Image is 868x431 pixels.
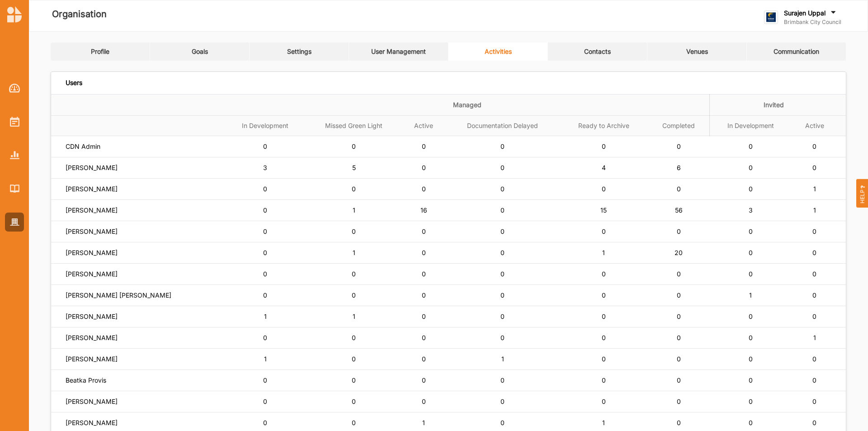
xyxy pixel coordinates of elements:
[66,206,118,214] label: [PERSON_NAME]
[7,6,22,23] img: logo
[263,227,267,235] span: 0
[485,47,512,56] div: Activities
[797,122,831,130] label: Active
[677,142,681,150] span: 0
[749,398,753,405] span: 0
[287,47,311,56] div: Settings
[422,334,426,341] span: 0
[749,376,753,384] span: 0
[500,249,505,256] span: 0
[66,291,171,299] label: [PERSON_NAME] [PERSON_NAME]
[353,313,355,320] span: 1
[686,47,708,56] div: Venues
[422,313,426,320] span: 0
[749,206,753,214] span: 3
[602,270,606,278] span: 0
[602,334,606,341] span: 0
[500,206,505,214] span: 0
[352,142,356,150] span: 0
[420,206,427,214] span: 16
[677,334,681,341] span: 0
[500,185,505,193] span: 0
[5,112,24,131] a: Activities
[812,249,816,256] span: 0
[602,291,606,299] span: 0
[675,249,683,256] span: 20
[677,185,681,193] span: 0
[422,227,426,235] span: 0
[66,164,118,172] label: [PERSON_NAME]
[312,122,396,130] label: Missed Green Light
[584,47,611,56] div: Contacts
[264,313,267,320] span: 1
[422,355,426,363] span: 0
[52,7,107,22] label: Organisation
[10,218,19,226] img: Organisation
[352,334,356,341] span: 0
[66,142,100,151] label: CDN Admin
[500,291,505,299] span: 0
[263,334,267,341] span: 0
[5,213,24,232] a: Organisation
[66,398,118,406] label: [PERSON_NAME]
[716,122,785,130] label: In Development
[501,355,504,363] span: 1
[66,249,118,257] label: [PERSON_NAME]
[422,142,426,150] span: 0
[500,313,505,320] span: 0
[602,398,606,405] span: 0
[812,291,816,299] span: 0
[602,227,606,235] span: 0
[602,419,605,426] span: 1
[677,270,681,278] span: 0
[66,334,118,342] label: [PERSON_NAME]
[749,334,753,341] span: 0
[677,227,681,235] span: 0
[66,376,106,384] label: Beatka Provis
[812,270,816,278] span: 0
[812,313,816,320] span: 0
[10,185,19,192] img: Library
[5,146,24,165] a: Reports
[710,94,846,115] th: Invited
[812,142,816,150] span: 0
[263,398,267,405] span: 0
[264,355,267,363] span: 1
[422,419,425,426] span: 1
[500,270,505,278] span: 0
[263,206,267,214] span: 0
[500,398,505,405] span: 0
[749,249,753,256] span: 0
[677,419,681,426] span: 0
[5,79,24,98] a: Dashboard
[677,355,681,363] span: 0
[602,185,606,193] span: 0
[812,227,816,235] span: 0
[352,185,356,193] span: 0
[602,376,606,384] span: 0
[422,249,426,256] span: 0
[602,142,606,150] span: 0
[353,249,355,256] span: 1
[749,227,753,235] span: 0
[813,185,816,193] span: 1
[675,206,683,214] span: 56
[749,164,753,171] span: 0
[813,334,816,341] span: 1
[602,249,605,256] span: 1
[263,376,267,384] span: 0
[764,10,778,24] img: logo
[602,355,606,363] span: 0
[263,419,267,426] span: 0
[66,355,118,363] label: [PERSON_NAME]
[812,419,816,426] span: 0
[677,376,681,384] span: 0
[422,164,426,171] span: 0
[422,270,426,278] span: 0
[66,185,118,193] label: [PERSON_NAME]
[192,47,208,56] div: Goals
[422,291,426,299] span: 0
[654,122,703,130] label: Completed
[749,419,753,426] span: 0
[500,419,505,426] span: 0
